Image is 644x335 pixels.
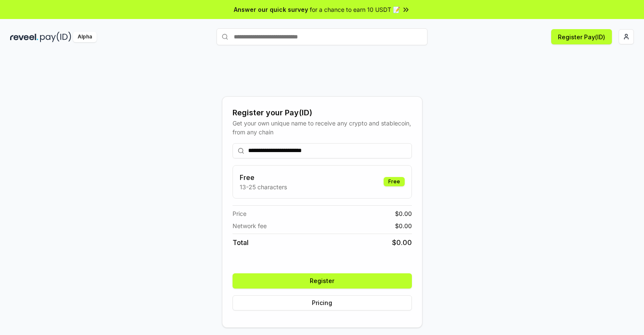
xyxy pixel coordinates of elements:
[392,237,412,248] span: $ 0.00
[395,221,412,230] span: $ 0.00
[233,295,412,310] button: Pricing
[233,221,267,230] span: Network fee
[384,177,405,186] div: Free
[233,273,412,289] button: Register
[40,32,71,42] img: pay_id
[551,29,612,44] button: Register Pay(ID)
[395,209,412,218] span: $ 0.00
[233,237,249,248] span: Total
[234,5,308,14] span: Answer our quick survey
[10,32,38,42] img: reveel_dark
[233,119,412,136] div: Get your own unique name to receive any crypto and stablecoin, from any chain
[310,5,400,14] span: for a chance to earn 10 USDT 📝
[240,172,287,182] h3: Free
[233,209,246,218] span: Price
[240,182,287,191] p: 13-25 characters
[73,32,97,42] div: Alpha
[233,107,412,119] div: Register your Pay(ID)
